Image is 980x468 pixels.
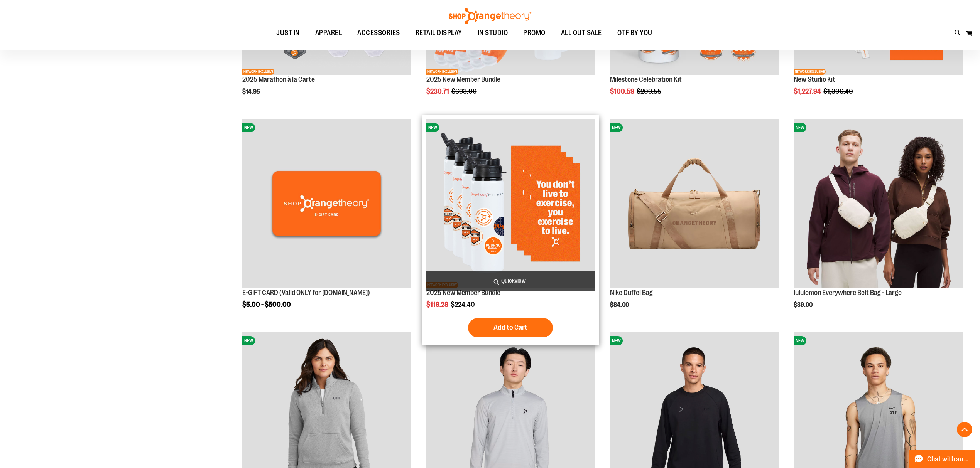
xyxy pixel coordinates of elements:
span: IN STUDIO [478,24,508,42]
a: Quickview [426,271,595,291]
span: NEW [242,336,255,345]
a: lululemon Everywhere Belt Bag - Large [794,289,902,296]
a: lululemon Everywhere Belt Bag - LargeNEW [794,119,962,289]
a: New Studio Kit [794,76,835,83]
span: $84.00 [610,301,630,308]
span: $230.71 [426,88,450,95]
span: $119.28 [426,301,449,308]
span: $1,227.94 [794,88,822,95]
span: NETWORK EXCLUSIVE [242,69,274,75]
img: Shop Orangetheory [448,8,532,24]
span: $100.59 [610,88,635,95]
img: E-GIFT CARD (Valid ONLY for ShopOrangetheory.com) [242,119,411,288]
span: NEW [610,336,623,345]
span: OTF BY YOU [617,24,652,42]
span: $1,306.40 [823,88,854,95]
span: $14.95 [242,88,261,95]
span: NEW [242,123,255,132]
span: RETAIL DISPLAY [416,24,462,42]
div: product [606,115,782,328]
span: NEW [426,123,439,132]
span: $209.55 [637,88,662,95]
a: E-GIFT CARD (Valid ONLY for [DOMAIN_NAME]) [242,289,370,296]
a: 2025 New Member Bundle [426,289,500,296]
span: $693.00 [451,88,478,95]
div: product [790,115,966,328]
a: 2025 New Member Bundle [426,76,500,83]
a: Nike Duffel BagNEW [610,119,779,289]
span: NETWORK EXCLUSIVE [426,69,458,75]
span: ALL OUT SALE [561,24,602,42]
button: Chat with an Expert [909,450,976,468]
span: NEW [794,123,806,132]
span: Chat with an Expert [927,456,971,463]
div: product [238,115,415,328]
a: Milestone Celebration Kit [610,76,682,83]
a: E-GIFT CARD (Valid ONLY for ShopOrangetheory.com)NEW [242,119,411,289]
span: JUST IN [276,24,300,42]
span: Add to Cart [493,323,527,332]
span: PROMO [523,24,546,42]
a: Nike Duffel Bag [610,289,653,296]
span: APPAREL [315,24,342,42]
div: product [422,115,599,345]
button: Add to Cart [468,318,553,337]
button: Back To Top [957,422,972,437]
span: NEW [610,123,623,132]
img: Nike Duffel Bag [610,119,779,288]
span: $224.40 [451,301,476,308]
img: 2025 New Member Bundle [426,119,595,288]
a: 2025 New Member BundleNEWNETWORK EXCLUSIVE [426,119,595,289]
span: NEW [794,336,806,345]
span: ACCESSORIES [357,24,400,42]
span: $39.00 [794,301,814,308]
a: 2025 Marathon à la Carte [242,76,315,83]
span: NETWORK EXCLUSIVE [794,69,826,75]
img: lululemon Everywhere Belt Bag - Large [794,119,962,288]
span: $5.00 - $500.00 [242,301,291,308]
